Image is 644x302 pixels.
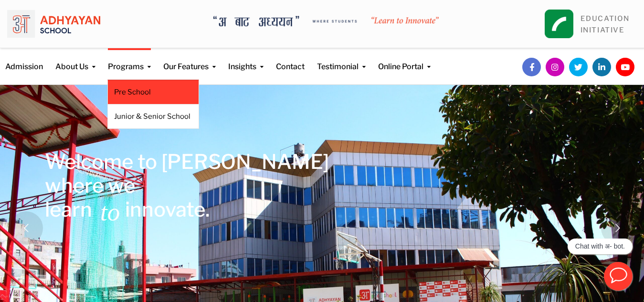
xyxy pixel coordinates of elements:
rs-layer: to [100,200,120,224]
img: square_leapfrog [545,10,573,38]
rs-layer: Welcome to [PERSON_NAME] where we learn [45,150,329,221]
a: EDUCATIONINITIATIVE [581,14,630,34]
p: Chat with अ- bot. [575,242,625,250]
a: Contact [276,48,305,73]
a: Our Features [163,48,216,73]
img: A Bata Adhyayan where students learn to Innovate [213,16,439,26]
a: About Us [55,48,95,73]
rs-layer: innovate. [125,198,210,221]
a: Programs [108,48,151,73]
a: Online Portal [378,48,431,73]
a: Junior & Senior School [114,111,192,122]
img: logo [7,7,100,41]
a: Admission [5,48,43,73]
a: Insights [228,48,264,73]
a: Pre School [114,87,192,97]
a: Testimonial [317,48,366,73]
